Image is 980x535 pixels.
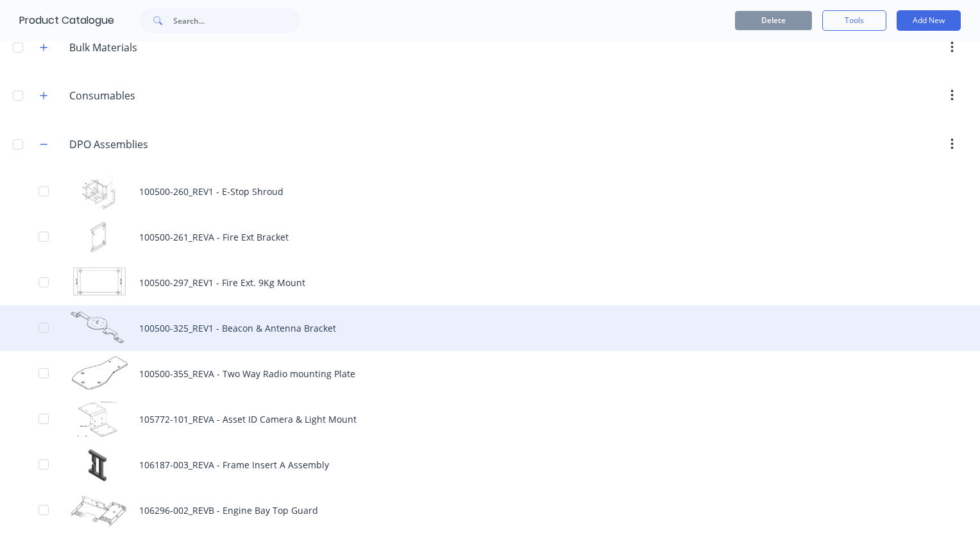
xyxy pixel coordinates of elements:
button: Add New [897,10,961,31]
button: Tools [822,10,886,31]
input: Search... [173,8,300,33]
input: Enter category name [69,137,221,152]
input: Enter category name [69,88,221,103]
button: Delete [735,11,812,30]
input: Enter category name [69,40,221,55]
